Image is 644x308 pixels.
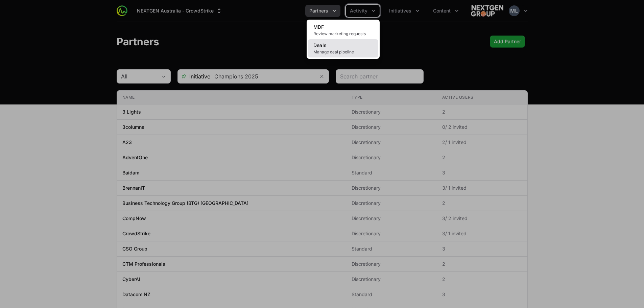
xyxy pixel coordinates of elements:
[127,5,463,17] div: Main navigation
[313,24,324,30] span: MDF
[346,5,380,17] div: Activity menu
[308,21,378,39] a: MDFReview marketing requests
[308,39,378,57] a: DealsManage deal pipeline
[313,42,327,48] span: Deals
[313,49,373,55] span: Manage deal pipeline
[313,31,373,37] span: Review marketing requests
